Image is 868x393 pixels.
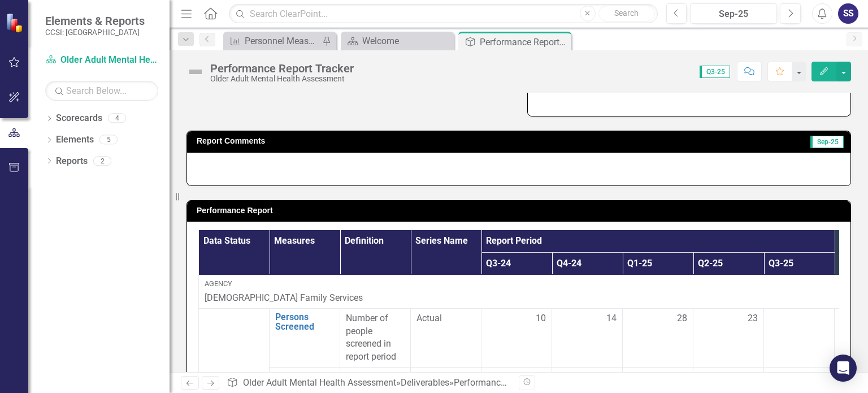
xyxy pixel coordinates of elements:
span: Search [614,8,639,18]
div: » » [227,377,510,390]
h3: Performance Report [197,206,845,215]
span: 4 [611,371,617,384]
div: 4 [108,114,126,123]
span: 7 [541,371,546,384]
button: Sep-25 [690,3,777,24]
td: Double-Click to Edit [481,308,552,367]
div: Performance Report Tracker [454,377,565,388]
a: Elements [56,133,94,146]
input: Search Below... [45,81,158,101]
a: Welcome [344,34,451,48]
td: Double-Click to Edit [764,308,835,367]
div: Older Adult Mental Health Assessment [210,75,354,83]
img: ClearPoint Strategy [5,12,26,33]
button: Search [598,6,655,21]
div: Sep-25 [694,7,773,21]
td: Double-Click to Edit [552,308,623,367]
button: SS [838,3,858,24]
span: Q3-25 [700,66,730,78]
div: Open Intercom Messenger [830,355,857,382]
span: 11 [677,371,687,384]
a: Older Adult Mental Health Assessment [45,54,158,67]
td: Double-Click to Edit Right Click for Context Menu [270,308,340,367]
p: Number of people screened in report period [346,312,405,364]
a: Personnel Measures [226,34,319,48]
div: Performance Report Tracker [210,62,354,75]
input: Search ClearPoint... [229,4,657,24]
span: 28 [677,312,687,325]
span: Elements & Reports [45,14,145,28]
span: 10 [536,312,546,325]
div: Performance Report Tracker [480,35,568,49]
span: Sep-25 [810,136,844,148]
small: CCSI: [GEOGRAPHIC_DATA] [45,28,145,37]
span: Actual [416,312,475,325]
td: Double-Click to Edit [623,308,693,367]
a: Reports [56,155,88,168]
span: 14 [606,312,617,325]
div: 5 [99,135,118,145]
img: Not Defined [186,63,205,81]
h3: Report Comments [197,137,628,145]
div: Welcome [362,34,451,48]
td: Double-Click to Edit [693,308,764,367]
a: Scorecards [56,112,102,125]
a: Deliverables [401,377,449,388]
div: Personnel Measures [245,34,319,48]
a: Persons Screened [275,312,334,332]
span: Actual [416,371,475,384]
a: Persons Assessed [275,371,334,391]
span: 23 [748,312,758,325]
a: Older Adult Mental Health Assessment [243,377,396,388]
span: 19 [748,371,758,384]
div: 2 [93,156,111,166]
